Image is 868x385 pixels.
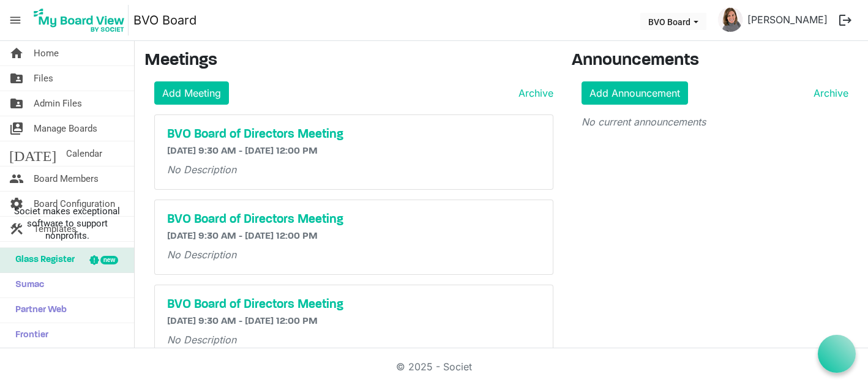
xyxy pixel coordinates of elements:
[9,166,24,191] span: people
[34,66,53,91] span: Files
[743,7,832,32] a: [PERSON_NAME]
[9,141,56,166] span: [DATE]
[66,141,102,166] span: Calendar
[9,248,75,272] span: Glass Register
[572,51,858,72] h3: Announcements
[167,146,541,157] h6: [DATE] 9:30 AM - [DATE] 12:00 PM
[34,116,97,141] span: Manage Boards
[167,247,541,262] p: No Description
[167,316,541,327] h6: [DATE] 9:30 AM - [DATE] 12:00 PM
[30,5,133,36] a: My Board View Logo
[9,41,24,65] span: home
[832,7,858,33] button: logout
[34,91,82,116] span: Admin Files
[30,5,129,36] img: My Board View Logo
[100,256,118,264] div: new
[34,41,59,65] span: Home
[144,51,553,72] h3: Meetings
[9,192,24,216] span: settings
[167,231,541,242] h6: [DATE] 9:30 AM - [DATE] 12:00 PM
[167,297,541,312] a: BVO Board of Directors Meeting
[9,66,24,91] span: folder_shared
[167,212,541,227] a: BVO Board of Directors Meeting
[167,162,541,177] p: No Description
[396,361,472,373] a: © 2025 - Societ
[167,127,541,142] a: BVO Board of Directors Meeting
[9,298,67,323] span: Partner Web
[809,86,848,100] a: Archive
[9,116,24,141] span: switch_account
[133,8,196,32] a: BVO Board
[4,9,27,32] span: menu
[6,205,129,242] span: Societ makes exceptional software to support nonprofits.
[154,81,229,105] a: Add Meeting
[34,166,99,191] span: Board Members
[582,114,848,129] p: No current announcements
[9,273,44,297] span: Sumac
[582,81,688,105] a: Add Announcement
[9,91,24,116] span: folder_shared
[34,192,115,216] span: Board Configuration
[9,323,48,348] span: Frontier
[167,332,541,347] p: No Description
[718,7,743,32] img: MnC5V0f8bXlevx3ztyDwGpUB7uCjngHDRxSkcSC0fSnSlpV2VjP-Il6Yf9OZy13_Vasq3byDuyXCHgM4Kz_e5g_thumb.png
[640,13,706,30] button: BVO Board dropdownbutton
[514,86,553,100] a: Archive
